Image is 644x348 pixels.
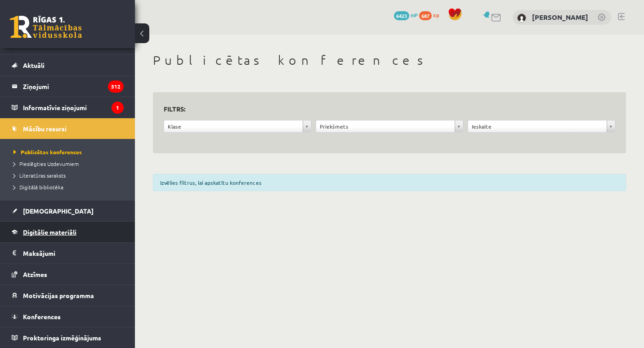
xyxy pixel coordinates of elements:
[153,174,626,191] div: Izvēlies filtrus, lai apskatītu konferences
[12,264,124,285] a: Atzīmes
[168,120,299,132] span: Klase
[12,55,124,76] a: Aktuāli
[12,306,124,327] a: Konferences
[164,120,311,132] a: Klase
[23,228,76,236] span: Digitālie materiāli
[23,270,47,278] span: Atzīmes
[23,312,61,321] span: Konferences
[13,148,82,156] span: Publicētas konferences
[23,291,94,299] span: Motivācijas programma
[394,11,409,20] span: 6423
[13,171,126,179] a: Literatūras saraksts
[472,120,603,132] span: Ieskaite
[23,97,124,118] legend: Informatīvie ziņojumi
[23,207,94,215] span: [DEMOGRAPHIC_DATA]
[517,13,526,22] img: Amanda Zandersone
[153,53,626,68] h1: Publicētas konferences
[468,120,615,132] a: Ieskaite
[12,222,124,242] a: Digitālie materiāli
[419,11,443,18] a: 687 xp
[108,80,124,93] i: 312
[532,13,588,22] a: [PERSON_NAME]
[23,76,124,97] legend: Ziņojumi
[12,285,124,306] a: Motivācijas programma
[23,125,67,133] span: Mācību resursi
[13,148,126,156] a: Publicētas konferences
[12,118,124,139] a: Mācību resursi
[411,11,418,18] span: mP
[13,160,79,167] span: Pieslēgties Uzdevumiem
[320,120,451,132] span: Priekšmets
[13,172,66,179] span: Literatūras saraksts
[12,97,124,118] a: Informatīvie ziņojumi1
[23,61,45,69] span: Aktuāli
[112,102,124,114] i: 1
[394,11,418,18] a: 6423 mP
[433,11,439,18] span: xp
[12,76,124,97] a: Ziņojumi312
[316,120,463,132] a: Priekšmets
[23,243,124,263] legend: Maksājumi
[13,183,63,191] span: Digitālā bibliotēka
[419,11,432,20] span: 687
[13,160,126,168] a: Pieslēgties Uzdevumiem
[12,327,124,348] a: Proktoringa izmēģinājums
[12,243,124,263] a: Maksājumi
[12,201,124,221] a: [DEMOGRAPHIC_DATA]
[23,334,101,342] span: Proktoringa izmēģinājums
[10,16,82,38] a: Rīgas 1. Tālmācības vidusskola
[164,103,604,115] h3: Filtrs:
[13,183,126,191] a: Digitālā bibliotēka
